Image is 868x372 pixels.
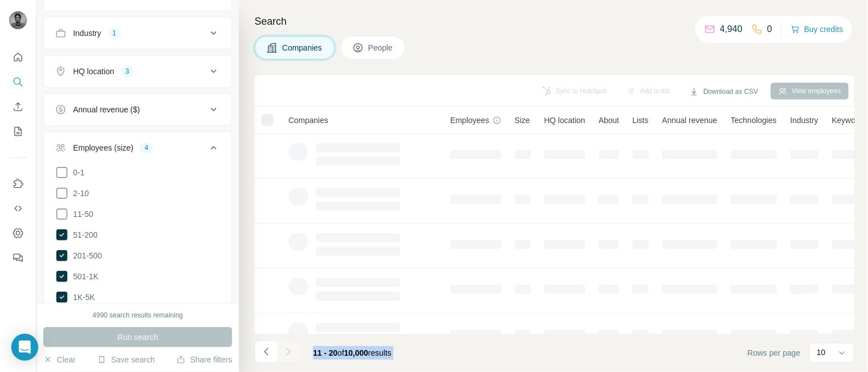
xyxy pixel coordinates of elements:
div: Annual revenue ($) [73,104,140,115]
div: 4990 search results remaining [93,310,183,320]
span: About [599,115,620,126]
button: Quick start [9,47,27,67]
span: 10,000 [344,348,368,357]
span: 1K-5K [69,292,95,303]
span: 11 - 20 [313,348,338,357]
button: Feedback [9,248,27,268]
p: 10 [817,347,826,358]
button: Annual revenue ($) [44,96,232,123]
p: 4,940 [720,22,743,36]
button: Clear [43,354,75,365]
button: Buy credits [791,21,843,37]
span: Keywords [832,115,866,126]
div: Employees (size) [73,142,133,153]
span: 0-1 [69,167,84,178]
span: of [338,348,345,357]
button: HQ location3 [44,58,232,85]
button: Dashboard [9,223,27,243]
span: Lists [632,115,649,126]
span: HQ location [544,115,585,126]
button: Industry1 [44,20,232,47]
div: 4 [140,143,153,153]
button: Share filters [177,354,232,365]
span: results [313,348,391,357]
button: Enrich CSV [9,97,27,117]
span: Employees [450,115,489,126]
span: 201-500 [69,250,102,261]
div: 1 [108,28,121,38]
span: Rows per page [748,347,801,359]
span: 51-200 [69,229,98,241]
button: Search [9,72,27,92]
span: 501-1K [69,271,98,282]
div: Industry [73,28,101,39]
span: Annual revenue [662,115,717,126]
button: Download as CSV [682,83,766,100]
span: People [368,42,394,53]
button: Use Surfe on LinkedIn [9,174,27,194]
span: Size [515,115,530,126]
button: My lists [9,121,27,142]
span: Companies [282,42,323,53]
span: 11-50 [69,208,93,220]
button: Save search [97,354,155,365]
img: Avatar [9,11,27,29]
div: 3 [121,66,134,76]
button: Navigate to previous page [255,341,277,363]
span: 2-10 [69,188,89,199]
div: Open Intercom Messenger [11,334,38,361]
div: HQ location [73,66,114,77]
span: Technologies [731,115,777,126]
span: Industry [790,115,819,126]
p: 0 [767,22,772,36]
h4: Search [255,13,855,29]
button: Use Surfe API [9,198,27,219]
button: Employees (size)4 [44,134,232,166]
span: Companies [288,115,328,126]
